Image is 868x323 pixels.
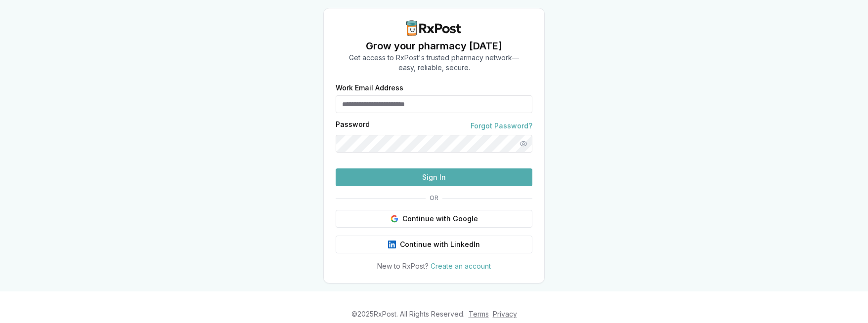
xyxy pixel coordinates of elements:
label: Work Email Address [336,84,532,91]
button: Continue with Google [336,210,532,228]
button: Sign In [336,168,532,186]
h1: Grow your pharmacy [DATE] [349,39,519,53]
a: Terms [469,310,489,318]
img: LinkedIn [388,241,396,248]
span: New to RxPost? [377,262,429,270]
span: OR [426,194,442,202]
img: Google [391,215,398,223]
a: Forgot Password? [471,121,532,131]
button: Continue with LinkedIn [336,236,532,253]
label: Password [336,121,370,131]
p: Get access to RxPost's trusted pharmacy network— easy, reliable, secure. [349,53,519,73]
a: Create an account [431,262,491,270]
button: Show password [515,135,532,153]
a: Privacy [493,310,517,318]
img: RxPost Logo [402,20,466,36]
